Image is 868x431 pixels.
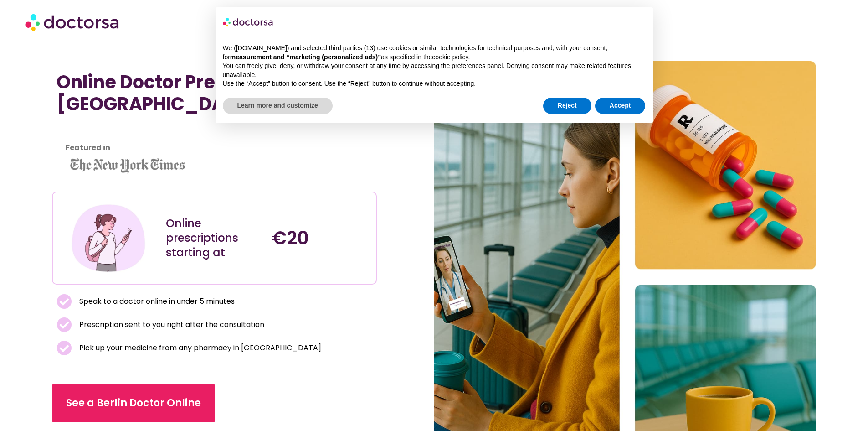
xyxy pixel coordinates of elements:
a: cookie policy [432,53,468,61]
span: See a Berlin Doctor Online [66,396,201,410]
img: Illustration depicting a young woman in a casual outfit, engaged with her smartphone. She has a p... [70,199,147,277]
span: Prescription sent to you right after the consultation [77,318,264,331]
div: Online prescriptions starting at [166,216,263,260]
a: See a Berlin Doctor Online [52,384,215,422]
img: logo [223,15,274,29]
strong: measurement and “marketing (personalized ads)” [230,53,381,61]
h1: Online Doctor Prescription in [GEOGRAPHIC_DATA] [56,71,372,115]
iframe: Customer reviews powered by Trustpilot [56,124,193,135]
button: Reject [543,98,591,114]
button: Accept [595,98,646,114]
p: We ([DOMAIN_NAME]) and selected third parties (13) use cookies or similar technologies for techni... [223,44,646,62]
strong: Featured in [66,142,110,153]
span: Pick up your medicine from any pharmacy in [GEOGRAPHIC_DATA] [77,342,321,354]
button: Learn more and customize [223,98,333,114]
span: Speak to a doctor online in under 5 minutes [77,295,235,308]
p: Use the “Accept” button to consent. Use the “Reject” button to continue without accepting. [223,79,646,88]
iframe: Customer reviews powered by Trustpilot [56,135,372,146]
p: You can freely give, deny, or withdraw your consent at any time by accessing the preferences pane... [223,62,646,79]
h4: €20 [272,227,369,249]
